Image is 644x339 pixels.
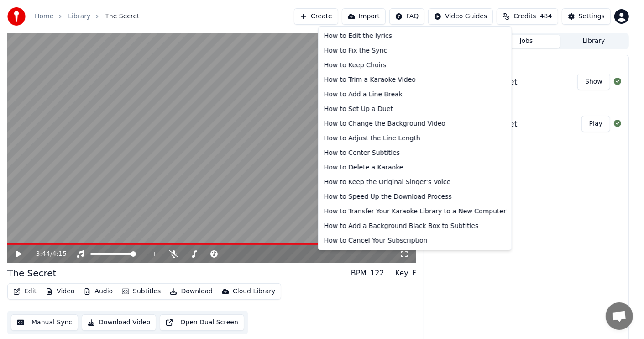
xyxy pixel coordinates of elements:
div: How to Speed Up the Download Process [320,190,510,204]
div: How to Cancel Your Subscription [320,233,510,248]
div: How to Set Up a Duet [320,102,510,117]
div: How to Add a Line Break [320,87,510,102]
div: How to Transfer Your Karaoke Library to a New Computer [320,204,510,219]
div: How to Keep Choirs [320,58,510,73]
div: How to Adjust the Line Length [320,131,510,146]
div: How to Center Subtitles [320,146,510,160]
div: How to Add a Background Black Box to Subtitles [320,219,510,233]
div: How to Fix the Sync [320,43,510,58]
div: How to Edit the lyrics [320,29,510,43]
div: How to Keep the Original Singer’s Voice [320,175,510,190]
div: How to Trim a Karaoke Video [320,73,510,87]
div: How to Delete a Karaoke [320,160,510,175]
div: How to Change the Background Video [320,117,510,131]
